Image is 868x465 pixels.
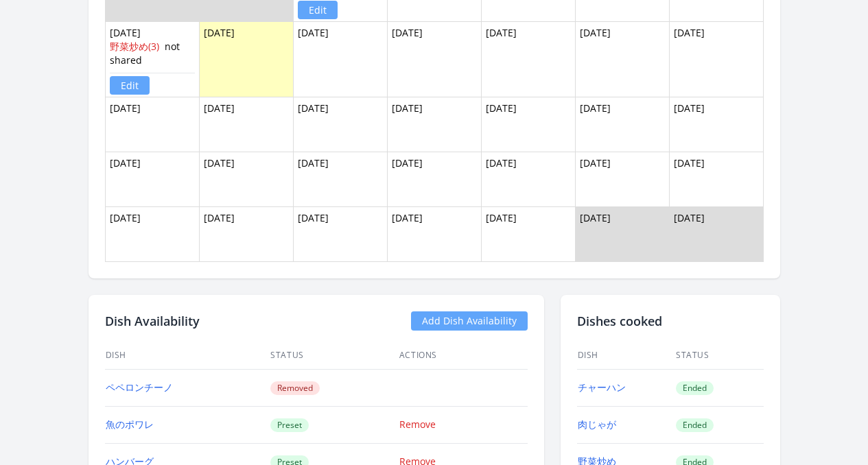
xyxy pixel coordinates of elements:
[110,76,150,95] a: Edit
[270,418,309,432] span: Preset
[575,206,669,261] td: [DATE]
[481,152,575,206] td: [DATE]
[676,418,714,432] span: Ended
[669,21,763,97] td: [DATE]
[578,381,626,394] a: チャーハン
[387,206,481,261] td: [DATE]
[293,206,387,261] td: [DATE]
[577,311,764,331] h2: Dishes cooked
[199,21,293,97] td: [DATE]
[298,1,338,19] a: Edit
[199,97,293,152] td: [DATE]
[575,21,669,97] td: [DATE]
[293,21,387,97] td: [DATE]
[105,97,199,152] td: [DATE]
[399,342,528,370] th: Actions
[387,97,481,152] td: [DATE]
[481,97,575,152] td: [DATE]
[669,152,763,206] td: [DATE]
[411,311,528,331] a: Add Dish Availability
[105,206,199,261] td: [DATE]
[577,342,676,370] th: Dish
[199,152,293,206] td: [DATE]
[575,152,669,206] td: [DATE]
[578,418,616,431] a: 肉じゃが
[293,152,387,206] td: [DATE]
[575,97,669,152] td: [DATE]
[293,97,387,152] td: [DATE]
[270,342,399,370] th: Status
[105,311,200,331] h2: Dish Availability
[105,342,270,370] th: Dish
[669,97,763,152] td: [DATE]
[669,206,763,261] td: [DATE]
[481,21,575,97] td: [DATE]
[106,418,154,431] a: 魚のポワレ
[106,381,173,394] a: ペペロンチーノ
[110,40,180,67] span: not shared
[105,152,199,206] td: [DATE]
[676,381,714,395] span: Ended
[675,342,764,370] th: Status
[270,381,320,395] span: Removed
[387,152,481,206] td: [DATE]
[105,21,199,97] td: [DATE]
[110,40,159,53] a: 野菜炒め(3)
[481,206,575,261] td: [DATE]
[199,206,293,261] td: [DATE]
[387,21,481,97] td: [DATE]
[399,418,436,431] a: Remove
